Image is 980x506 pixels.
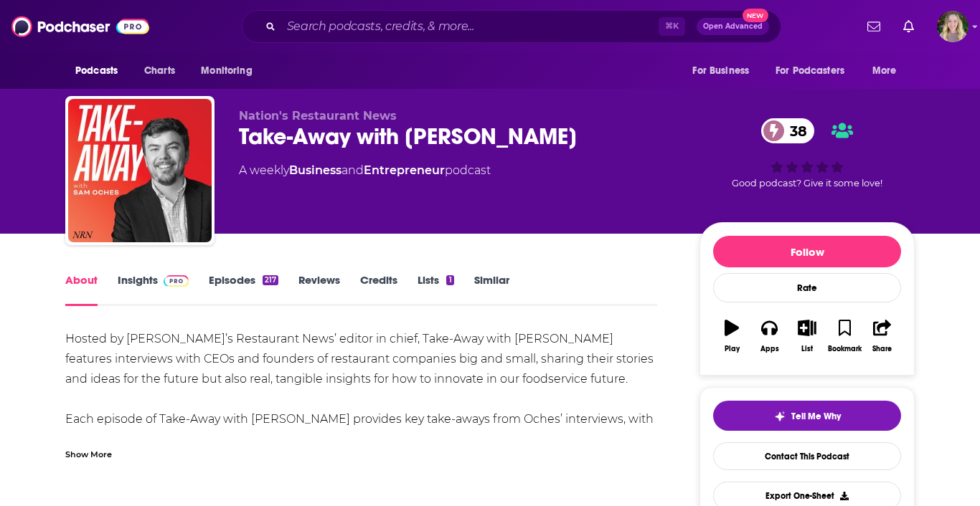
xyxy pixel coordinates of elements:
span: ⌘ K [659,17,685,36]
button: open menu [682,57,767,85]
img: Podchaser Pro [164,275,189,287]
a: Show notifications dropdown [897,14,920,39]
button: Share [864,310,901,362]
button: Bookmark [826,310,863,362]
span: Charts [144,61,175,81]
span: Nation's Restaurant News [239,109,397,123]
img: Podchaser - Follow, Share and Rate Podcasts [11,13,149,40]
span: and [341,163,364,177]
button: Follow [713,236,901,267]
span: For Business [692,61,749,81]
div: A weekly podcast [239,162,491,179]
button: open menu [862,57,915,85]
a: Episodes217 [209,273,278,306]
a: 38 [761,118,814,143]
span: Open Advanced [703,23,763,30]
a: Lists1 [418,273,453,306]
a: Business [289,163,341,177]
a: About [65,273,98,306]
button: Show profile menu [937,11,969,42]
a: InsightsPodchaser Pro [118,273,189,306]
div: 38Good podcast? Give it some love! [699,109,915,198]
div: Bookmark [828,345,862,353]
a: Similar [474,273,509,306]
a: Charts [135,57,184,85]
a: Entrepreneur [364,163,445,177]
button: Play [713,310,750,362]
button: open menu [191,57,270,85]
a: Credits [360,273,397,306]
span: For Podcasters [776,61,844,81]
div: Share [872,345,892,353]
img: Take-Away with Sam Oches [68,99,212,242]
a: Show notifications dropdown [862,14,886,39]
div: Apps [760,345,779,353]
span: More [872,61,897,81]
button: tell me why sparkleTell Me Why [713,401,901,431]
div: Search podcasts, credits, & more... [242,10,781,43]
button: List [788,310,826,362]
span: New [743,9,768,22]
button: Open AdvancedNew [697,18,769,35]
span: 38 [776,118,814,143]
span: Monitoring [201,61,252,81]
div: List [801,345,813,353]
div: 217 [263,275,278,285]
span: Logged in as lauren19365 [937,11,969,42]
div: Play [725,345,740,353]
div: Hosted by [PERSON_NAME]’s Restaurant News’ editor in chief, Take-Away with [PERSON_NAME] features... [65,329,657,469]
img: tell me why sparkle [774,411,786,422]
a: Reviews [298,273,340,306]
span: Tell Me Why [791,411,841,422]
span: Good podcast? Give it some love! [732,178,882,188]
div: Rate [713,273,901,302]
div: 1 [446,275,453,285]
span: Podcasts [75,61,118,81]
a: Contact This Podcast [713,442,901,470]
button: Apps [750,310,788,362]
input: Search podcasts, credits, & more... [281,15,659,38]
img: User Profile [937,11,969,42]
button: open menu [766,57,865,85]
button: open menu [65,57,136,85]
